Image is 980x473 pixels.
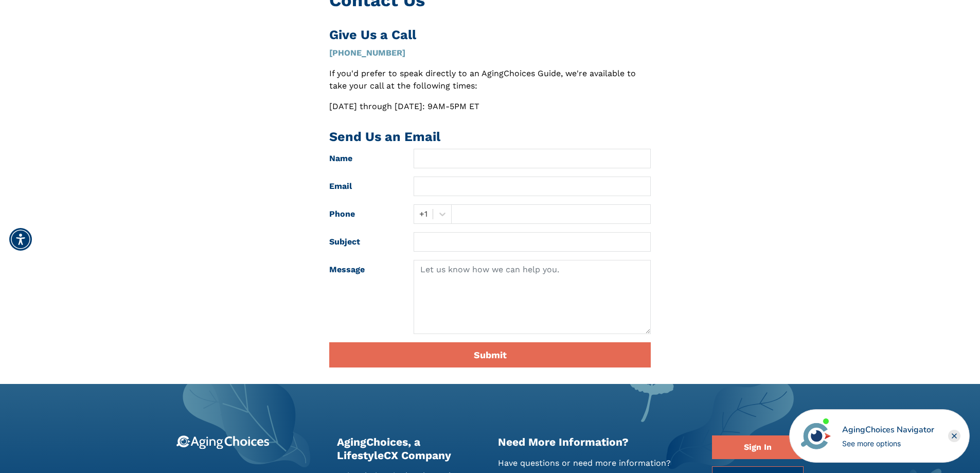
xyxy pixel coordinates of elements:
[322,149,406,168] label: Name
[329,129,651,145] h2: Send Us an Email
[329,342,651,367] button: Submit
[176,435,270,449] img: 9-logo.svg
[329,67,651,92] p: If you'd prefer to speak directly to an AgingChoices Guide, we're available to take your call at ...
[329,27,651,43] h2: Give Us a Call
[948,430,960,442] div: Close
[322,177,406,196] label: Email
[337,435,483,461] h2: AgingChoices, a LifestyleCX Company
[712,435,804,459] a: Sign In
[498,435,697,448] h2: Need More Information?
[498,457,697,469] p: Have questions or need more information?
[798,418,833,453] img: avatar
[842,438,934,449] div: See more options
[9,228,32,251] div: Accessibility Menu
[842,424,934,436] div: AgingChoices Navigator
[322,232,406,252] label: Subject
[322,204,406,224] label: Phone
[329,100,651,113] p: [DATE] through [DATE]: 9AM-5PM ET
[329,48,405,58] a: [PHONE_NUMBER]
[322,260,406,334] label: Message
